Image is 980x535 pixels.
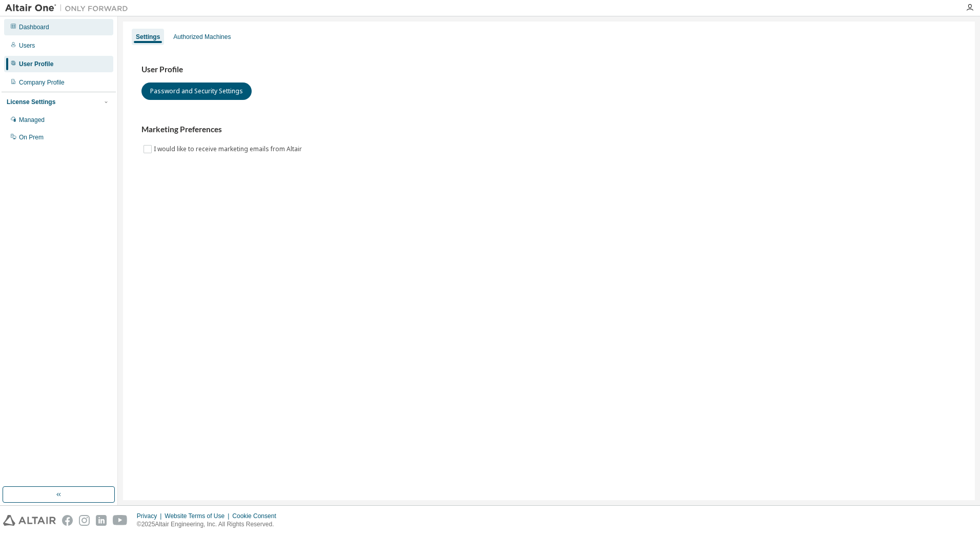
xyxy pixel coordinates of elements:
[5,3,133,13] img: Altair One
[19,42,35,50] div: Users
[19,23,49,31] div: Dashboard
[232,512,282,520] div: Cookie Consent
[62,515,73,526] img: facebook.svg
[7,98,55,106] div: License Settings
[19,78,65,87] div: Company Profile
[19,133,44,141] div: On Prem
[19,60,53,68] div: User Profile
[137,512,165,520] div: Privacy
[173,33,231,41] div: Authorized Machines
[19,116,45,124] div: Managed
[136,33,160,41] div: Settings
[113,515,128,526] img: youtube.svg
[137,520,282,529] p: © 2025 Altair Engineering, Inc. All Rights Reserved.
[141,83,252,100] button: Password and Security Settings
[3,515,56,526] img: altair_logo.svg
[165,512,232,520] div: Website Terms of Use
[141,125,956,135] h3: Marketing Preferences
[141,65,956,75] h3: User Profile
[79,515,90,526] img: instagram.svg
[96,515,107,526] img: linkedin.svg
[154,143,304,155] label: I would like to receive marketing emails from Altair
